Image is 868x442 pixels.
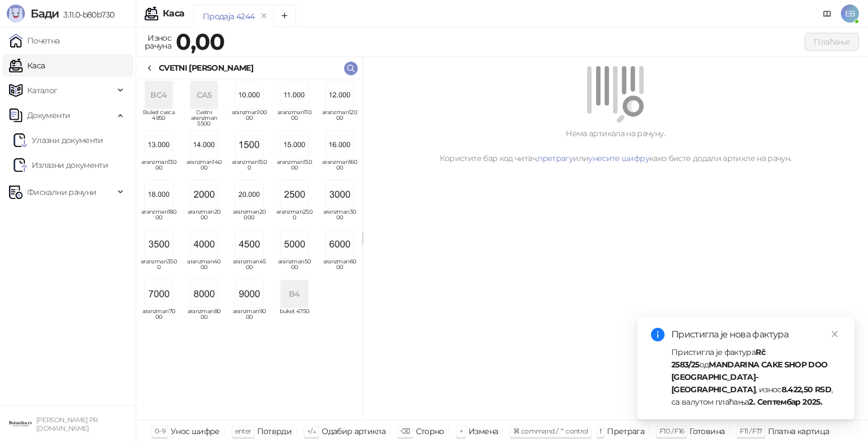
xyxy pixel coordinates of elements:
span: F10 / F16 [659,427,684,435]
span: F11 / F17 [740,427,762,435]
span: aranzman7000 [141,309,177,326]
strong: Rč 2583/25 [671,347,765,370]
img: Slika [236,81,263,109]
span: enter [235,427,251,435]
img: Slika [236,181,263,208]
img: Logo [7,5,25,23]
span: info-circle [651,328,665,341]
span: 0-9 [155,427,165,435]
img: Slika [281,231,308,258]
span: 3.11.0-b80b730 [59,10,114,20]
div: Измена [468,424,498,439]
small: [PERSON_NAME] PR [DOMAIN_NAME] [36,416,98,432]
span: aranzman12000 [322,110,358,127]
span: aranzman11000 [276,110,313,127]
span: Buket cveca 4950 [141,110,177,127]
a: унесите шифру [588,153,649,163]
img: Slika [236,231,263,258]
div: Продаја 4244 [203,10,254,23]
img: Slika [145,181,172,208]
span: Фискални рачуни [27,181,96,203]
span: aranzman5000 [276,259,313,276]
button: Add tab [274,5,296,27]
div: Потврди [257,424,292,439]
img: Slika [190,131,218,158]
div: CVETNI [PERSON_NAME] [159,62,253,74]
div: Пристигла је фактура од , износ , са валутом плаћања [671,346,841,408]
span: Документи [27,104,70,127]
div: Одабир артикла [322,424,385,439]
a: Излазни документи [14,154,108,176]
a: Почетна [9,29,60,52]
span: aranzman3500 [141,259,177,276]
img: Slika [236,131,263,158]
span: aranzman4000 [186,259,222,276]
span: aranzman2500 [276,209,313,226]
div: Нема артикала на рачуну. Користите бар код читач, или како бисте додали артикле на рачун. [376,127,854,164]
span: aranzman20000 [231,209,267,226]
strong: 2. Септембар 2025. [749,397,822,407]
span: aranzman10000 [231,110,267,127]
strong: MANDARINA CAKE SHOP DOO [GEOGRAPHIC_DATA]-[GEOGRAPHIC_DATA] [671,359,828,395]
img: Slika [236,280,263,307]
span: aranzman8000 [186,309,222,326]
span: f [600,427,601,435]
a: Документација [818,5,836,23]
img: Slika [190,231,218,258]
a: Каса [9,54,45,77]
div: Каса [163,9,184,18]
span: aranzman9000 [231,309,267,326]
span: aranzman18000 [141,209,177,226]
img: Slika [145,280,172,307]
span: aranzman15000 [276,159,313,176]
span: Каталог [27,79,58,102]
span: aranzman14000 [186,159,222,176]
div: grid [136,79,362,420]
div: Пристигла је нова фактура [671,328,841,341]
span: aranzman3000 [322,209,358,226]
div: B4 [281,280,308,307]
div: Готовина [689,424,724,439]
div: CA5 [190,81,218,109]
span: aranzman16000 [322,159,358,176]
img: Slika [281,131,308,158]
span: close [831,330,839,338]
img: Slika [326,231,353,258]
img: Slika [190,181,218,208]
img: Slika [326,181,353,208]
div: Износ рачуна [142,31,173,53]
img: Slika [326,131,353,158]
span: aranzman2000 [186,209,222,226]
img: Slika [190,280,218,307]
span: EB [841,5,859,23]
span: aranzman4500 [231,259,267,276]
span: + [459,427,463,435]
button: remove [257,11,271,21]
span: aranzman6000 [322,259,358,276]
img: Slika [145,231,172,258]
span: ⌫ [401,427,410,435]
a: претрагу [537,153,573,163]
span: Cvetni aranzman 5500 [186,110,222,127]
div: Платна картица [768,424,830,439]
strong: 0,00 [176,28,224,55]
span: aranzman1500 [231,159,267,176]
div: Унос шифре [171,424,220,439]
button: Плаћање [805,33,859,51]
img: Slika [281,181,308,208]
img: 64x64-companyLogo-0e2e8aaa-0bd2-431b-8613-6e3c65811325.png [9,413,32,435]
strong: 8.422,50 RSD [782,384,831,395]
span: Бади [31,7,59,20]
span: aranzman13000 [141,159,177,176]
span: ⌘ command / ⌃ control [513,427,588,435]
a: Ulazni dokumentiУлазни документи [14,129,103,151]
div: BC4 [145,81,172,109]
img: Slika [145,131,172,158]
a: Close [828,328,841,340]
span: buket 4750 [276,309,313,326]
div: Претрага [607,424,644,439]
div: Сторно [416,424,444,439]
span: ↑/↓ [307,427,316,435]
img: Slika [326,81,353,109]
img: Slika [281,81,308,109]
